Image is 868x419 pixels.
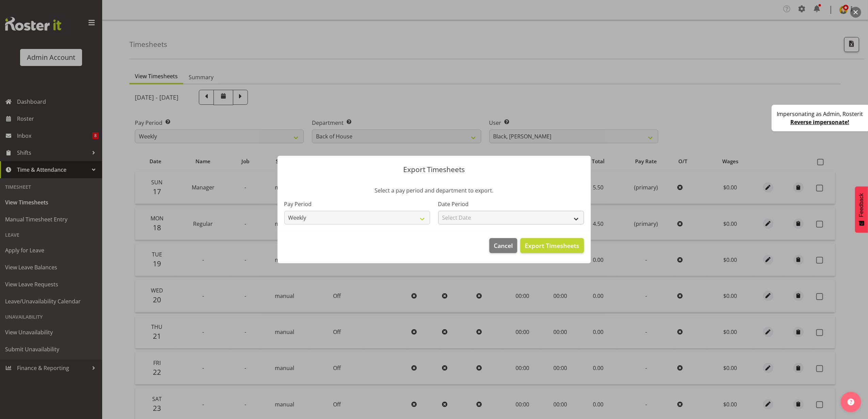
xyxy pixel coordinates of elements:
[777,110,863,118] p: Impersonating as Admin, Rosterit
[284,186,584,195] p: Select a pay period and department to export.
[284,166,584,173] p: Export Timesheets
[525,241,579,250] span: Export Timesheets
[494,241,513,250] span: Cancel
[284,200,430,208] label: Pay Period
[848,399,854,405] img: help-xxl-2.png
[489,238,517,253] button: Cancel
[438,200,584,208] label: Date Period
[790,118,849,126] a: Reverse impersonate!
[520,238,584,253] button: Export Timesheets
[855,186,868,233] button: Feedback - Show survey
[858,193,865,217] span: Feedback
